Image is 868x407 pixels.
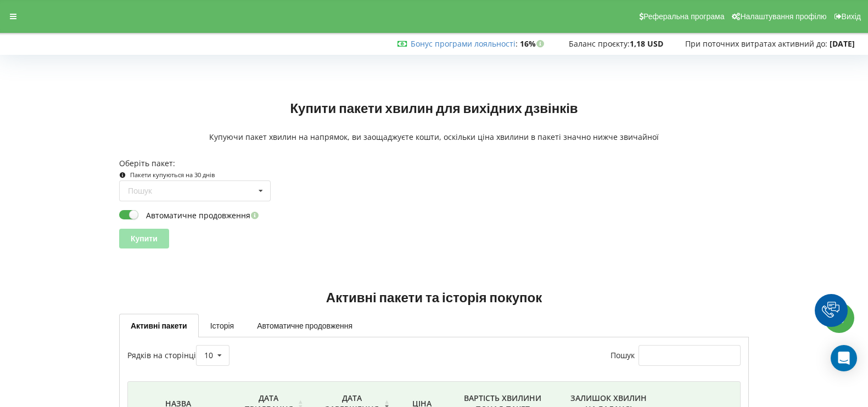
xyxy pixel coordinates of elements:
h2: Купити пакети хвилин для вихідних дзвінків [290,100,578,117]
span: Вихід [842,12,861,21]
a: Бонус програми лояльності [411,38,516,49]
small: Пакети купуються на 30 днів [130,171,215,179]
p: Купуючи пакет хвилин на напрямок, ви заощаджуєте кошти, оскільки ціна хвилини в пакеті значно ниж... [119,132,749,143]
i: Увімкніть цю опцію, щоб автоматично продовжувати дію пакету в день її завершення. Кошти на продов... [250,211,260,219]
span: Налаштування профілю [740,12,826,21]
div: Open Intercom Messenger [831,345,857,371]
label: Автоматичне продовження [119,209,261,221]
a: Активні пакети [119,314,199,337]
span: Реферальна програма [643,12,725,21]
label: Рядків на сторінці [127,350,229,360]
strong: 16% [520,38,547,49]
form: Оберіть пакет: [119,158,749,248]
a: Автоматичне продовження [245,314,364,337]
a: Історія [199,314,245,337]
label: Пошук [611,350,741,360]
h2: Активні пакети та історія покупок [119,289,749,306]
div: Пошук [128,187,152,195]
strong: 1,18 USD [630,38,663,49]
span: : [411,38,518,49]
strong: [DATE] [830,38,855,49]
span: Баланс проєкту: [569,38,630,49]
span: При поточних витратах активний до: [685,38,827,49]
input: Пошук [639,345,741,366]
div: 10 [204,352,213,359]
